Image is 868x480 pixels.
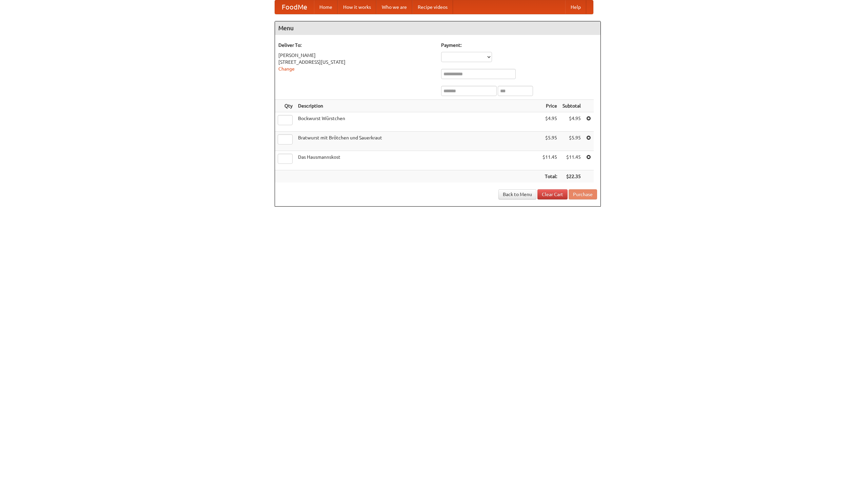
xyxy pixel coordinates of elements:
[295,100,540,112] th: Description
[560,100,584,112] th: Subtotal
[338,0,376,14] a: How it works
[412,0,453,14] a: Recipe videos
[295,112,540,132] td: Bockwurst Würstchen
[295,151,540,170] td: Das Hausmannskost
[275,21,600,35] h4: Menu
[376,0,412,14] a: Who we are
[278,59,434,65] div: [STREET_ADDRESS][US_STATE]
[540,151,560,170] td: $11.45
[540,112,560,132] td: $4.95
[560,151,584,170] td: $11.45
[278,66,295,72] a: Change
[560,132,584,151] td: $5.95
[441,42,597,49] h5: Payment:
[275,0,314,14] a: FoodMe
[569,189,597,199] button: Purchase
[275,100,295,112] th: Qty
[278,52,434,59] div: [PERSON_NAME]
[565,0,586,14] a: Help
[540,100,560,112] th: Price
[314,0,338,14] a: Home
[278,42,434,49] h5: Deliver To:
[295,132,540,151] td: Bratwurst mit Brötchen und Sauerkraut
[498,189,536,199] a: Back to Menu
[560,170,584,183] th: $22.35
[560,112,584,132] td: $4.95
[540,132,560,151] td: $5.95
[540,170,560,183] th: Total:
[537,189,568,199] a: Clear Cart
